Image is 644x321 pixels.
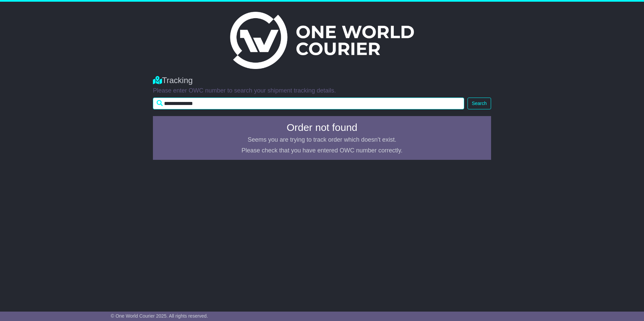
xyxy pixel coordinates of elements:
[111,313,208,319] span: © One World Courier 2025. All rights reserved.
[157,136,487,144] p: Seems you are trying to track order which doesn't exist.
[153,87,491,95] p: Please enter OWC number to search your shipment tracking details.
[157,147,487,154] p: Please check that you have entered OWC number correctly.
[157,122,487,133] h4: Order not found
[153,76,491,85] div: Tracking
[230,12,414,69] img: Light
[468,98,491,109] button: Search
